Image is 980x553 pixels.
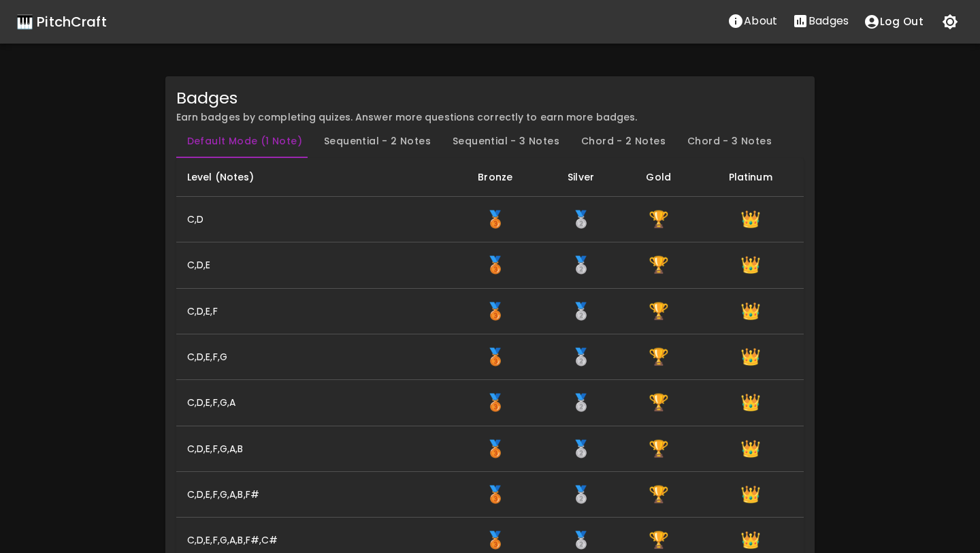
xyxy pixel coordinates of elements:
span: Get 75 correct notes with a score of 98% or better to earn the Bronze badge. [485,391,506,413]
span: Get 75 correct notes with a score of 98% or better to earn the Bronze badge. [485,208,506,230]
span: Get 225 correct notes with a score of 98% or better to earn the Gold badge. [649,528,669,551]
p: Badges [808,13,849,29]
button: account of current user [856,7,931,36]
th: Platinum [697,158,804,197]
span: Get 300 correct notes with a score of 100% or better to earn the Platinum badge. [740,391,761,413]
span: Get 150 correct notes with a score of 98% or better to earn the Silver badge. [571,528,591,551]
th: C,D,E,F,G,A,B [176,426,449,471]
button: About [720,7,785,35]
a: 🎹 PitchCraft [16,11,107,33]
span: Get 75 correct notes with a score of 98% or better to earn the Bronze badge. [485,253,506,276]
button: Default Mode (1 Note) [176,125,313,158]
span: Get 225 correct notes with a score of 98% or better to earn the Gold badge. [649,483,669,505]
span: Get 75 correct notes with a score of 98% or better to earn the Bronze badge. [485,437,506,460]
span: Get 300 correct notes with a score of 100% or better to earn the Platinum badge. [740,437,761,460]
div: Badge mode tabs [176,125,804,158]
th: Bronze [449,158,542,197]
span: Get 225 correct notes with a score of 98% or better to earn the Gold badge. [649,208,669,230]
button: Sequential - 3 Notes [442,125,570,158]
span: Get 75 correct notes with a score of 98% or better to earn the Bronze badge. [485,528,506,551]
a: Stats [785,7,856,36]
span: Get 300 correct notes with a score of 100% or better to earn the Platinum badge. [740,528,761,551]
th: Silver [542,158,621,197]
span: Get 225 correct notes with a score of 98% or better to earn the Gold badge. [649,345,669,368]
th: C,D,E,F,G [176,334,449,379]
span: Get 300 correct notes with a score of 100% or better to earn the Platinum badge. [740,208,761,230]
button: Sequential - 2 Notes [313,125,442,158]
span: Get 225 correct notes with a score of 98% or better to earn the Gold badge. [649,437,669,460]
span: Get 225 correct notes with a score of 98% or better to earn the Gold badge. [649,391,669,413]
button: Stats [785,7,856,35]
span: Get 300 correct notes with a score of 100% or better to earn the Platinum badge. [740,300,761,322]
span: Get 75 correct notes with a score of 98% or better to earn the Bronze badge. [485,483,506,505]
th: Gold [621,158,697,197]
span: Get 150 correct notes with a score of 98% or better to earn the Silver badge. [571,208,591,230]
div: Badges [176,87,804,109]
span: Get 150 correct notes with a score of 98% or better to earn the Silver badge. [571,483,591,505]
span: Get 75 correct notes with a score of 98% or better to earn the Bronze badge. [485,300,506,322]
p: About [744,13,777,29]
span: Get 150 correct notes with a score of 98% or better to earn the Silver badge. [571,391,591,413]
span: Get 150 correct notes with a score of 98% or better to earn the Silver badge. [571,300,591,322]
span: Get 225 correct notes with a score of 98% or better to earn the Gold badge. [649,253,669,276]
span: Get 75 correct notes with a score of 98% or better to earn the Bronze badge. [485,345,506,368]
button: Chord - 3 Notes [676,125,783,158]
button: Chord - 2 Notes [570,125,676,158]
th: C,D,E,F,G,A,B,F# [176,471,449,517]
th: C,D,E,F,G,A [176,380,449,426]
span: Get 150 correct notes with a score of 98% or better to earn the Silver badge. [571,253,591,276]
span: Earn badges by completing quizes. Answer more questions correctly to earn more badges. [176,110,638,124]
span: Get 300 correct notes with a score of 100% or better to earn the Platinum badge. [740,345,761,368]
a: About [720,7,785,36]
span: Get 225 correct notes with a score of 98% or better to earn the Gold badge. [649,300,669,322]
span: Get 150 correct notes with a score of 98% or better to earn the Silver badge. [571,345,591,368]
th: C,D,E [176,242,449,288]
span: Get 300 correct notes with a score of 100% or better to earn the Platinum badge. [740,253,761,276]
span: Get 150 correct notes with a score of 98% or better to earn the Silver badge. [571,437,591,460]
th: C,D [176,196,449,242]
span: Get 300 correct notes with a score of 100% or better to earn the Platinum badge. [740,483,761,505]
th: C,D,E,F [176,288,449,334]
th: Level (Notes) [176,158,449,197]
